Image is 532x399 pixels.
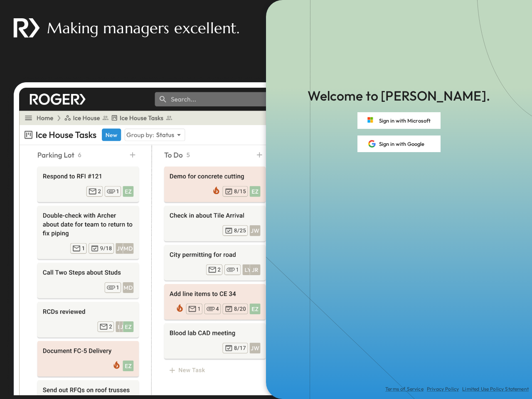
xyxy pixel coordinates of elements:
[357,135,441,152] button: Sign in with Google
[357,112,441,129] button: Sign in with Microsoft
[385,386,424,392] a: Terms of Service
[47,17,239,39] p: Making managers excellent.
[308,86,490,106] p: Welcome to [PERSON_NAME].
[462,386,529,392] a: Limited Use Policy Statement
[427,386,459,392] a: Privacy Policy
